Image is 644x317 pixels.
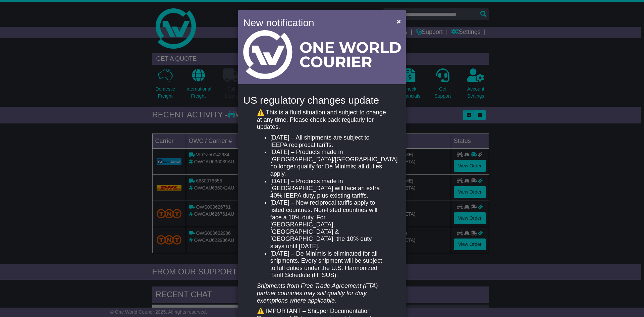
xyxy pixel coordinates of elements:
[243,95,401,106] h4: US regulatory changes update
[257,282,378,304] em: Shipments from Free Trade Agreement (FTA) partner countries may still qualify for duty exemptions...
[393,14,404,28] button: Close
[270,149,387,177] li: [DATE] – Products made in [GEOGRAPHIC_DATA]/[GEOGRAPHIC_DATA] no longer qualify for De Minimis; a...
[243,30,401,79] img: Light
[270,134,387,149] li: [DATE] – All shipments are subject to IEEPA reciprocal tariffs.
[270,178,387,200] li: [DATE] – Products made in [GEOGRAPHIC_DATA] will face an extra 40% IEEPA duty, plus existing tari...
[270,199,387,250] li: [DATE] – New reciprocal tariffs apply to listed countries. Non-listed countries will face a 10% d...
[243,15,387,30] h4: New notification
[397,17,401,25] span: ×
[270,250,387,279] li: [DATE] – De Minimis is eliminated for all shipments. Every shipment will be subject to full dutie...
[257,109,387,131] p: ⚠️ This is a fluid situation and subject to change at any time. Please check back regularly for u...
